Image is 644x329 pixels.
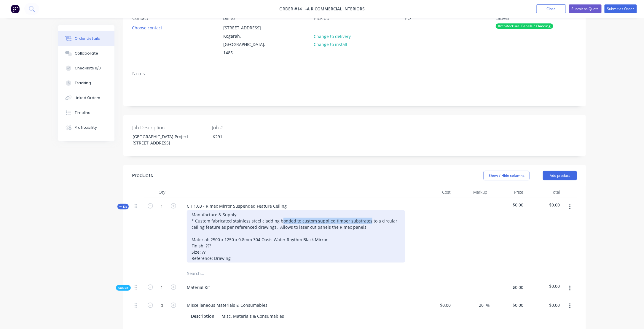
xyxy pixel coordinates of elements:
[75,80,91,86] div: Tracking
[75,36,100,41] div: Order details
[496,15,577,21] div: Labels
[58,76,114,90] button: Tracking
[58,61,114,76] button: Checklists 0/0
[75,95,100,101] div: Linked Orders
[223,24,272,32] div: [STREET_ADDRESS]
[605,4,637,13] button: Submit as Order
[212,124,286,131] label: Job #
[453,186,490,198] div: Markup
[314,15,395,21] div: Pick up
[223,15,304,21] div: Bill to
[526,186,562,198] div: Total
[132,71,577,77] div: Notes
[486,302,490,309] span: %
[569,4,602,13] button: Submit as Quote
[496,23,553,29] div: Architectural Panels / Cladding
[528,283,560,289] span: $0.00
[58,90,114,105] button: Linked Orders
[490,186,526,198] div: Price
[182,283,215,292] div: Material Kit
[117,204,129,209] button: Kit
[543,171,577,180] button: Add product
[405,15,486,21] div: PO
[132,15,213,21] div: Contact
[75,110,90,115] div: Timeline
[536,4,566,13] button: Close
[144,186,180,198] div: Qty
[417,186,453,198] div: Cost
[129,23,165,31] button: Choose contact
[75,66,101,71] div: Checklists 0/0
[492,284,524,290] span: $0.00
[11,4,20,13] img: Factory
[218,23,278,57] div: [STREET_ADDRESS]Kogarah, [GEOGRAPHIC_DATA], 1485
[492,202,524,208] span: $0.00
[219,312,286,320] div: Misc. Materials & Consumables
[279,6,307,12] span: Order #141 -
[119,204,127,209] span: Kit
[307,6,365,12] a: A R Commercial Interiors
[132,124,206,131] label: Job Description
[182,202,291,210] div: C.H1.03 - Rimex Mirror Suspended Feature Ceiling
[528,202,560,208] span: $0.00
[187,210,405,263] div: Manufacture & Supply: * Custom fabricated stainless steel cladding bonded to custom supplied timb...
[208,132,282,141] div: K291
[182,301,272,309] div: Miscellaneous Materials & Consumables
[128,132,202,147] div: [GEOGRAPHIC_DATA] Project [STREET_ADDRESS]
[58,31,114,46] button: Order details
[189,312,217,320] div: Description
[484,171,530,180] button: Show / Hide columns
[75,51,98,56] div: Collaborate
[58,105,114,120] button: Timeline
[223,32,272,57] div: Kogarah, [GEOGRAPHIC_DATA], 1485
[58,120,114,135] button: Profitability
[58,46,114,61] button: Collaborate
[187,268,305,279] input: Search...
[75,125,97,130] div: Profitability
[132,172,153,179] div: Products
[311,40,350,48] button: Change to install
[311,32,354,40] button: Change to delivery
[118,286,128,290] span: Sub-kit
